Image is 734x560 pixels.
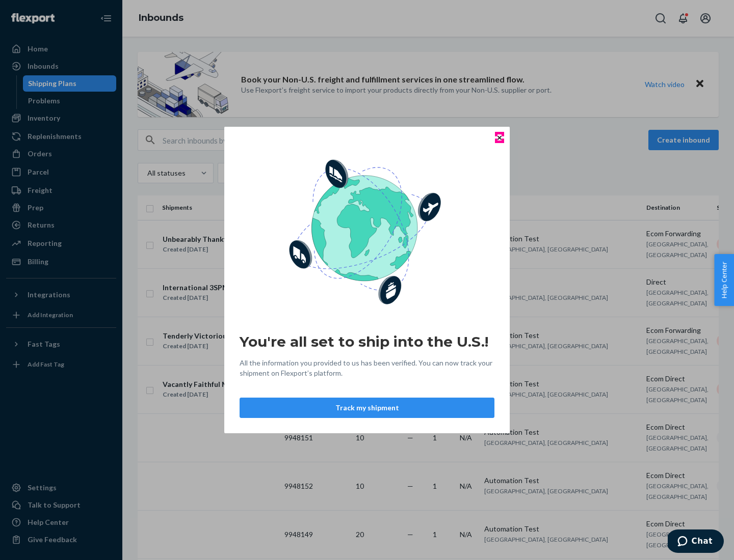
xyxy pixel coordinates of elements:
button: Close [494,132,505,143]
span: All the information you provided to us has been verified. You can now track your shipment on Flex... [240,358,494,378]
h2: You're all set to ship into the U.S.! [240,332,494,351]
button: Track my shipment [240,398,494,418]
span: Chat [24,7,45,16]
button: Help Center [714,254,734,306]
